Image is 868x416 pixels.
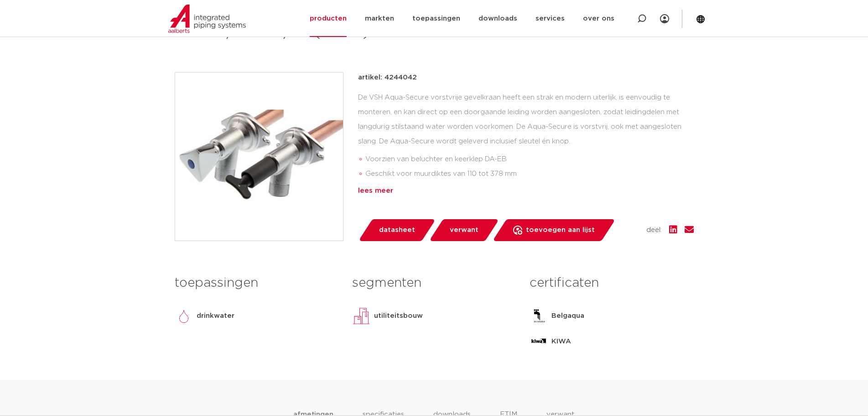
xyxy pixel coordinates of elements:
a: datasheet [358,219,436,241]
p: artikel: 4244042 [358,72,417,83]
span: verwant [450,223,478,237]
span: toevoegen aan lijst [526,223,595,237]
span: deel: [646,225,662,236]
p: KIWA [551,336,571,347]
span: datasheet [379,223,415,237]
p: drinkwater [197,311,234,321]
h3: segmenten [352,274,516,292]
img: drinkwater [175,307,193,325]
img: KIWA [530,332,548,351]
li: Geschikt voor muurdiktes van 110 tot 378 mm [365,167,694,181]
h3: certificaten [530,274,693,292]
p: Belgaqua [551,311,584,321]
img: Product Image for VSH Aqua-Secure vorstvrije gevelkraan MM R1/2"xG3/4" (DN15) Cr [175,73,343,241]
p: utiliteitsbouw [374,311,423,321]
div: De VSH Aqua-Secure vorstvrije gevelkraan heeft een strak en modern uiterlijk, is eenvoudig te mon... [358,90,694,182]
h3: toepassingen [175,274,338,292]
a: verwant [429,219,499,241]
div: lees meer [358,185,694,196]
img: utiliteitsbouw [352,307,370,325]
li: Voorzien van beluchter en keerklep DA-EB [365,152,694,167]
img: Belgaqua [530,307,548,325]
